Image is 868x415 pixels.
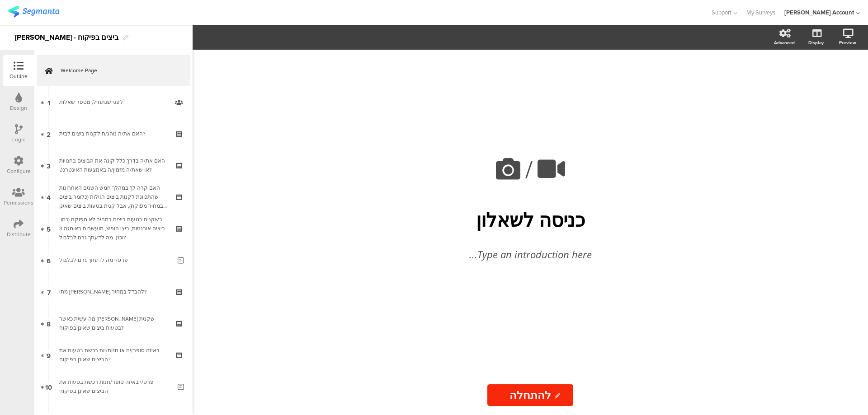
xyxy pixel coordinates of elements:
div: Outline [9,72,28,80]
div: פרט/י באיזה סופר/חנות רכשת בטעות את הביצים שאינן בפיקוח [59,378,171,396]
div: Type an introduction here... [372,247,689,262]
div: האם את/ה נוהג/ת לקנות ביצים לבית? [59,129,167,138]
a: 9 באיזה סופר/ים או חנות/יות רכשת בטעות את הביצים שאינן בפיקוח? [37,339,190,371]
span: Welcome Page [61,66,176,75]
div: פרט/י מה לדעתך גרם לבלבול [59,256,171,265]
p: כניסה לשאלון [363,206,698,232]
input: Start [487,384,574,406]
span: 4 [47,192,51,202]
a: 3 האם את/ה בדרך כלל קונה את הביצים בחנויות או שאת/ה מזמין/ה באמצעות האינטרנט? [37,149,190,181]
div: כשקנית בטעות ביצים במחיר לא מפוקח (כמו: ביצים אורגניות, ביצי חופש, מועשרות באומגה 3 וכו'), מה לדע... [59,215,167,242]
span: Support [712,8,731,17]
div: [PERSON_NAME] - ביצים בפיקוח [15,30,118,45]
div: Configure [7,167,31,175]
span: 8 [47,318,51,328]
div: האם קרה לך במהלך חמש השנים האחרונות שהתכוונת לקנות ביצים רגילות (כלומר ביצים במחיר מפוקח), אבל קנ... [59,183,167,210]
span: 10 [45,382,52,392]
span: 9 [47,350,51,360]
div: האם את/ה בדרך כלל קונה את הביצים בחנויות או שאת/ה מזמין/ה באמצעות האינטרנט? [59,156,167,174]
span: 5 [47,224,51,233]
span: 2 [47,129,51,139]
span: 7 [47,287,51,297]
span: / [525,152,533,187]
div: Display [808,39,824,46]
div: Preview [839,39,856,46]
a: 10 פרט/י באיזה סופר/חנות רכשת בטעות את הביצים שאינן בפיקוח [37,371,190,402]
div: מה עשית כאשר גילית שקנית בטעות ביצים שאינן בפיקוח? [59,314,167,332]
a: Welcome Page [37,55,190,86]
div: Design [10,104,27,112]
div: מתי שמת לב להבדל במחיר? [59,287,167,296]
a: 6 פרט/י מה לדעתך גרם לבלבול [37,244,190,276]
a: 8 מה עשית כאשר [PERSON_NAME] שקנית בטעות ביצים שאינן בפיקוח? [37,308,190,339]
a: 4 האם קרה לך במהלך חמש השנים האחרונות שהתכוונת לקנות ביצים רגילות (כלומר ביצים במחיר מפוקח), אבל ... [37,181,190,213]
div: לפני שנתחיל, מספר שאלות [59,98,167,107]
div: Distribute [7,230,31,238]
div: Permissions [4,199,33,207]
a: 2 האם את/ה נוהג/ת לקנות ביצים לבית? [37,118,190,149]
img: segmanta logo [8,6,59,17]
a: 5 כשקנית בטעות ביצים במחיר לא מפוקח (כמו: ביצים אורגניות, ביצי חופש, מועשרות באומגה 3 וכו'), מה ל... [37,213,190,244]
span: 1 [47,97,50,107]
span: 6 [47,255,51,265]
div: Advanced [774,39,795,46]
a: 1 לפני שנתחיל, מספר שאלות [37,86,190,118]
span: 3 [47,160,51,170]
a: 7 מתי [PERSON_NAME] להבדל במחיר? [37,276,190,308]
div: באיזה סופר/ים או חנות/יות רכשת בטעות את הביצים שאינן בפיקוח? [59,346,167,364]
div: [PERSON_NAME] Account [784,8,854,17]
div: Logic [12,135,25,144]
